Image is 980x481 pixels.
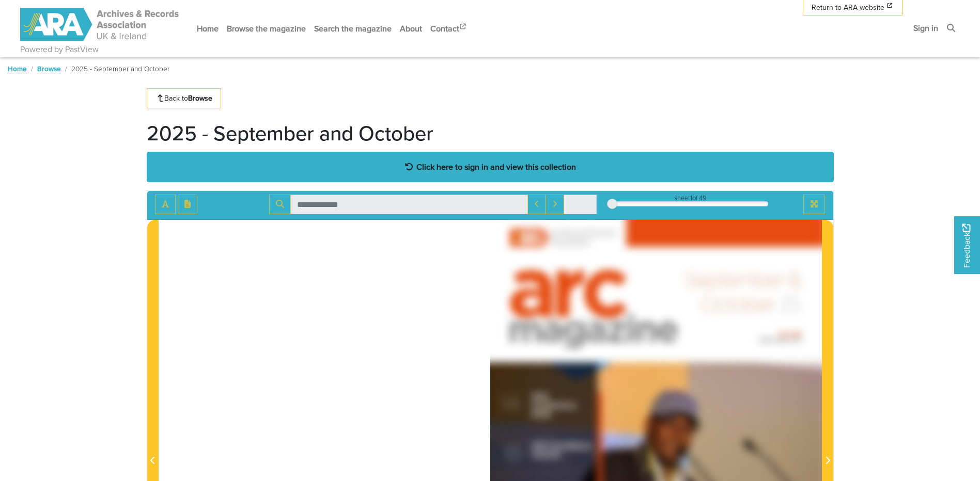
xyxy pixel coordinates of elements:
a: Powered by PastView [20,43,99,56]
a: Sign in [909,14,942,42]
a: Browse [37,63,61,74]
a: Home [193,15,223,42]
a: Would you like to provide feedback? [954,216,980,274]
span: Feedback [960,224,973,268]
button: Full screen mode [803,195,825,214]
a: Home [8,63,27,74]
span: 2025 - September and October [71,63,169,74]
img: ARA - ARC Magazine | Powered by PastView [20,8,180,41]
h1: 2025 - September and October [147,121,433,146]
button: Toggle text selection (Alt+T) [155,195,176,214]
span: 1 [690,193,692,203]
a: ARA - ARC Magazine | Powered by PastView logo [20,2,180,47]
div: sheet of 49 [612,193,768,203]
a: Browse the magazine [223,15,310,42]
button: Next Match [546,195,564,214]
strong: Browse [188,93,212,103]
button: Previous Match [527,195,546,214]
a: Contact [426,15,472,42]
a: About [396,15,426,42]
button: Search [269,195,291,214]
a: Click here to sign in and view this collection [147,152,834,182]
input: Search for [290,195,528,214]
strong: Click here to sign in and view this collection [416,161,576,172]
a: Back toBrowse [147,88,222,108]
button: Open transcription window [178,195,197,214]
span: Return to ARA website [812,2,884,13]
a: Search the magazine [310,15,396,42]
